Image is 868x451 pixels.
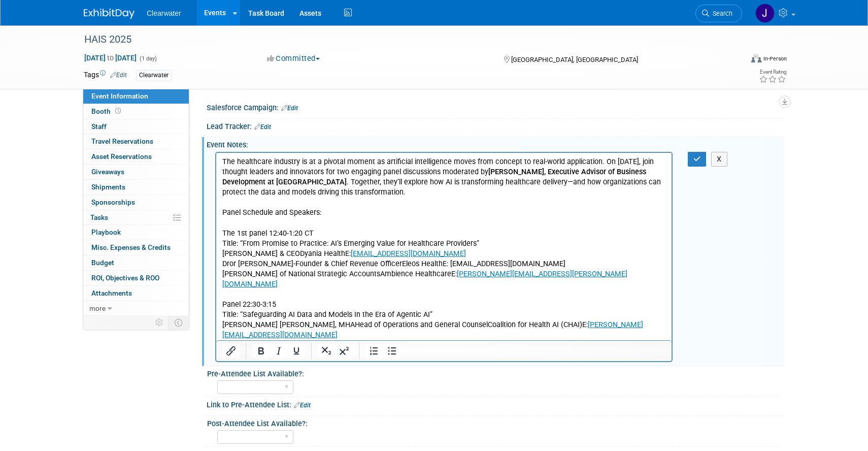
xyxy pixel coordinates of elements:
[135,96,250,105] a: [EMAIL_ADDRESS][DOMAIN_NAME]
[91,259,114,267] span: Budget
[84,53,137,62] span: [DATE] [DATE]
[91,168,124,176] span: Giveaways
[83,149,189,164] a: Asset Reservations
[136,70,172,81] div: Clearwater
[139,55,157,62] span: (1 day)
[91,152,152,160] span: Asset Reservations
[83,255,189,270] a: Budget
[383,344,400,358] button: Bullet list
[511,56,638,63] span: [GEOGRAPHIC_DATA], [GEOGRAPHIC_DATA]
[83,210,189,225] a: Tasks
[91,122,107,131] span: Staff
[147,9,181,17] span: Clearwater
[254,123,271,131] a: Edit
[113,107,123,115] span: Booth not reserved yet
[89,304,106,312] span: more
[83,134,189,149] a: Travel Reservations
[222,344,240,358] button: Insert/edit link
[270,344,287,358] button: Italic
[207,416,780,429] div: Post-Attendee List Available?:
[682,53,787,68] div: Event Format
[207,397,784,410] div: Link to Pre-Attendee List:
[91,107,123,115] span: Booth
[83,286,189,301] a: Attachments
[6,76,450,229] p: The 1st panel 12:40-1:20 CT Title: “From Promise to Practice: AI’s Emerging Value for Healthcare ...
[151,316,169,329] td: Personalize Event Tab Strip
[294,402,311,409] a: Edit
[263,53,324,64] button: Committed
[751,54,761,62] img: Format-Inperson.png
[207,119,784,132] div: Lead Tracker:
[106,54,115,62] span: to
[83,165,189,179] a: Giveaways
[6,117,411,136] a: [PERSON_NAME][EMAIL_ADDRESS][PERSON_NAME][DOMAIN_NAME]
[207,137,784,150] div: Event Notes:
[91,183,125,191] span: Shipments
[83,240,189,255] a: Misc. Expenses & Credits
[336,344,353,358] button: Superscript
[288,344,305,358] button: Underline
[281,105,298,112] a: Edit
[83,271,189,285] a: ROI, Objectives & ROO
[91,243,171,251] span: Misc. Expenses & Credits
[6,4,450,229] body: Rich Text Area. Press ALT-0 for help.
[83,225,189,240] a: Playbook
[91,289,132,297] span: Attachments
[6,55,450,65] p: Panel Schedule and Speakers:
[759,70,786,75] div: Event Rating
[318,344,335,358] button: Subscript
[216,153,672,340] iframe: Rich Text Area
[83,180,189,195] a: Shipments
[695,5,742,22] a: Search
[83,89,189,104] a: Event Information
[763,55,787,62] div: In-Person
[709,10,732,17] span: Search
[91,198,135,206] span: Sponsorships
[90,213,108,221] span: Tasks
[711,152,727,167] button: X
[83,301,189,316] a: more
[83,195,189,210] a: Sponsorships
[6,4,450,45] p: The healthcare industry is at a pivotal moment as artificial intelligence moves from concept to r...
[91,92,148,100] span: Event Information
[84,9,135,19] img: ExhibitDay
[91,274,159,282] span: ROI, Objectives & ROO
[83,104,189,119] a: Booth
[110,72,127,79] a: Edit
[81,30,727,49] div: HAIS 2025
[91,228,121,236] span: Playbook
[83,119,189,134] a: Staff
[252,344,270,358] button: Bold
[207,100,784,113] div: Salesforce Campaign:
[755,4,775,23] img: Jakera Willis
[207,366,780,379] div: Pre-Attendee List Available?:
[169,316,189,329] td: Toggle Event Tabs
[84,70,127,81] td: Tags
[91,137,153,145] span: Travel Reservations
[365,344,383,358] button: Numbered list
